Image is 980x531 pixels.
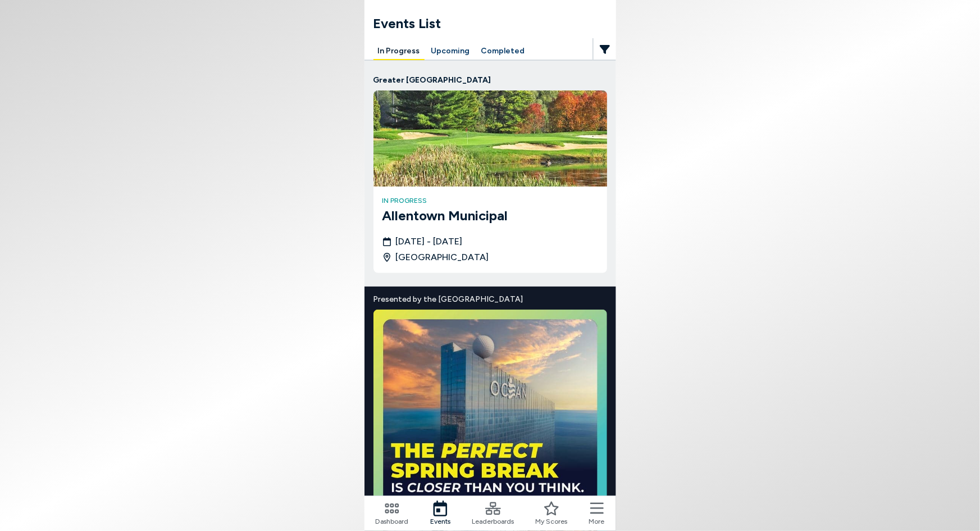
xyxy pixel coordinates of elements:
[376,501,409,527] a: Dashboard
[373,90,607,187] img: Allentown Municipal
[472,516,514,527] span: Leaderboards
[373,90,607,273] a: Allentown Municipalin progressAllentown Municipal[DATE] - [DATE][GEOGRAPHIC_DATA]
[364,43,616,60] div: Manage your account
[535,516,567,527] span: My Scores
[376,516,409,527] span: Dashboard
[382,196,598,206] h4: in progress
[373,74,607,86] p: Greater [GEOGRAPHIC_DATA]
[373,293,607,305] span: Presented by the [GEOGRAPHIC_DATA]
[535,501,567,527] a: My Scores
[430,516,450,527] span: Events
[477,43,530,60] button: Completed
[373,43,425,60] button: In Progress
[373,13,616,34] h1: Events List
[382,206,598,226] h3: Allentown Municipal
[396,251,489,264] span: [GEOGRAPHIC_DATA]
[430,501,450,527] a: Events
[589,516,605,527] span: More
[396,235,463,248] span: [DATE] - [DATE]
[589,501,605,527] button: More
[427,43,475,60] button: Upcoming
[472,501,514,527] a: Leaderboards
